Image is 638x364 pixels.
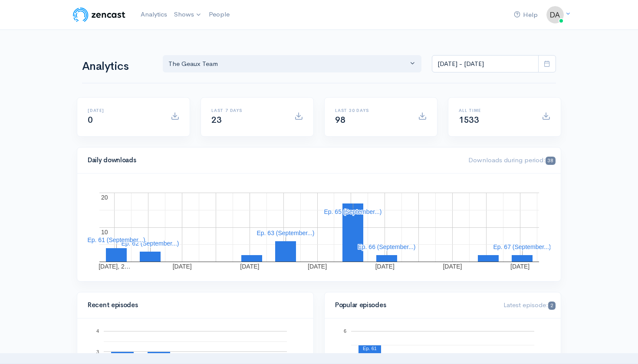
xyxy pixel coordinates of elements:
text: Ep. 65 (September...) [324,208,381,215]
text: Ep. 62 (September...) [121,240,179,247]
text: 3 [96,349,99,354]
h6: Last 7 days [211,108,284,113]
span: 38 [546,157,556,165]
input: analytics date range selector [432,55,539,73]
h6: [DATE] [88,108,160,113]
text: [DATE] [510,263,529,270]
text: Ep. 66 (September...) [358,243,415,250]
img: ... [546,6,564,23]
text: Ep. 61 (September...) [87,236,145,243]
span: 2 [548,302,556,310]
text: 10 [101,229,108,236]
text: [DATE], 2… [99,263,131,270]
text: [DATE] [308,263,327,270]
span: 1533 [459,115,479,125]
h1: Analytics [82,60,152,73]
button: The Geaux Team [163,55,421,73]
img: ZenCast Logo [72,6,127,23]
h4: Popular episodes [335,302,493,309]
a: Help [510,6,541,24]
span: Latest episode: [503,301,556,309]
text: Ep. 61 [363,346,377,351]
div: The Geaux Team [168,59,408,69]
span: 98 [335,115,345,125]
text: 6 [344,328,346,334]
text: 4 [96,328,99,334]
text: Ep. 64 [152,352,166,357]
text: Ep. 67 (September...) [493,243,551,250]
text: [DATE] [240,263,259,270]
a: Shows [171,5,205,24]
span: 0 [88,115,93,125]
text: Ep. 63 (September...) [257,230,314,236]
text: Ep. 63 [115,352,129,357]
text: [DATE] [375,263,395,270]
text: 20 [101,194,108,201]
h6: All time [459,108,531,113]
text: [DATE] [173,263,192,270]
svg: A chart. [88,184,550,271]
span: 23 [211,115,221,125]
h4: Recent episodes [88,302,298,309]
h4: Daily downloads [88,157,458,164]
text: [DATE] [443,263,462,270]
a: People [205,5,233,24]
a: Analytics [137,5,171,24]
h6: Last 30 days [335,108,408,113]
span: Downloads during period: [468,156,556,164]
